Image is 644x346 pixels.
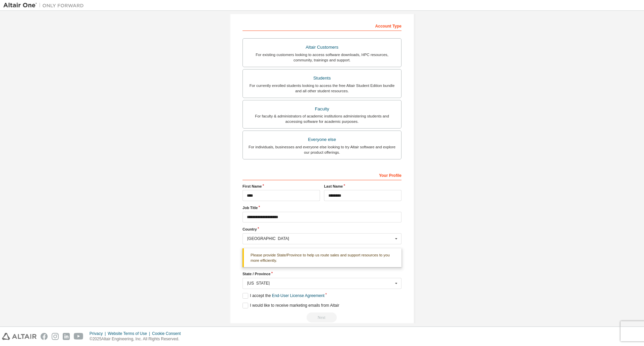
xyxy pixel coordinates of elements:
[247,83,397,94] div: For currently enrolled students looking to access the free Altair Student Edition bundle and all ...
[247,281,393,285] div: [US_STATE]
[247,113,397,124] div: For faculty & administrators of academic institutions administering students and accessing softwa...
[243,248,401,267] div: Please provide State/Province to help us route sales and support resources to you more efficiently.
[74,333,84,340] img: youtube.svg
[243,271,401,277] label: State / Province
[247,237,393,241] div: [GEOGRAPHIC_DATA]
[90,336,185,342] p: © 2025 Altair Engineering, Inc. All Rights Reserved.
[243,169,401,180] div: Your Profile
[243,312,401,323] div: Read and acccept EULA to continue
[247,73,397,83] div: Students
[52,333,59,340] img: instagram.svg
[243,303,339,308] label: I would like to receive marketing emails from Altair
[247,104,397,114] div: Faculty
[63,333,70,340] img: linkedin.svg
[243,205,401,210] label: Job Title
[90,331,108,336] div: Privacy
[152,331,184,336] div: Cookie Consent
[243,184,320,189] label: First Name
[243,227,401,232] label: Country
[41,333,48,340] img: facebook.svg
[243,20,401,31] div: Account Type
[243,293,324,299] label: I accept the
[3,2,87,9] img: Altair One
[272,293,325,298] a: End-User License Agreement
[324,184,401,189] label: Last Name
[2,333,37,340] img: altair_logo.svg
[247,135,397,144] div: Everyone else
[108,331,152,336] div: Website Terms of Use
[247,52,397,63] div: For existing customers looking to access software downloads, HPC resources, community, trainings ...
[247,144,397,155] div: For individuals, businesses and everyone else looking to try Altair software and explore our prod...
[247,43,397,52] div: Altair Customers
